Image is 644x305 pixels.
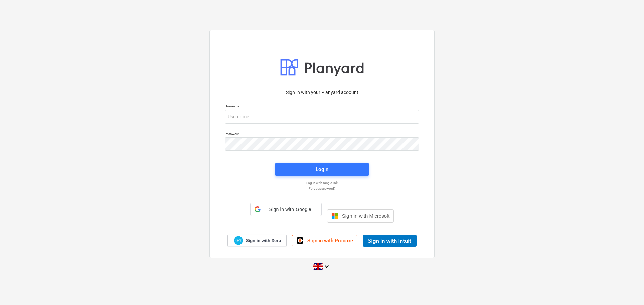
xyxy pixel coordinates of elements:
a: Sign in with Xero [227,235,287,246]
span: Sign in with Procore [307,238,353,244]
a: Sign in with Procore [292,235,357,246]
i: keyboard_arrow_down [323,262,331,271]
span: Sign in with Google [263,207,317,212]
p: Username [225,104,419,110]
p: Password [225,132,419,137]
input: Username [225,110,419,124]
div: Login [316,165,328,174]
p: Sign in with your Planyard account [225,89,419,96]
span: Sign in with Xero [246,238,281,244]
iframe: Sign in with Google Button [247,215,325,230]
a: Log in with magic link [221,181,423,185]
a: Forgot password? [221,186,423,191]
img: Microsoft logo [331,213,338,219]
span: Sign in with Microsoft [342,213,390,219]
div: Sign in with Google [250,203,322,216]
img: Xero logo [234,236,243,245]
button: Login [275,163,369,176]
